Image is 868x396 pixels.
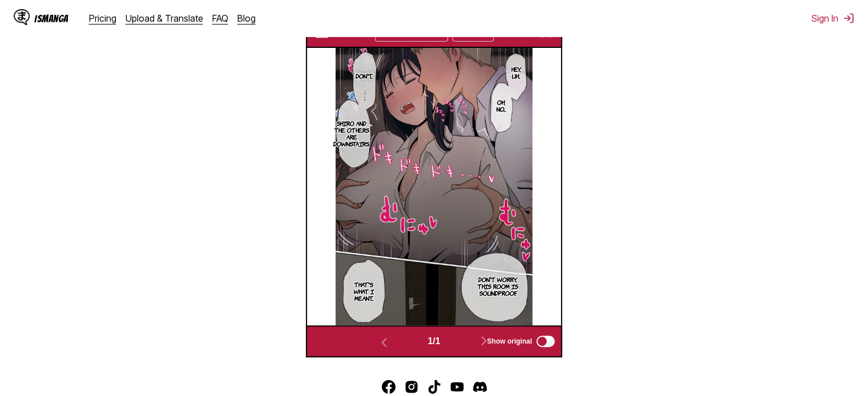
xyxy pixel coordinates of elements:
[470,273,526,299] p: Don't worry, this room is soundproof.
[487,337,532,345] span: Show original
[427,380,441,394] a: TikTok
[405,380,418,394] img: IsManga Instagram
[346,279,382,304] p: That's what I meant...
[126,13,203,24] a: Upload & Translate
[14,9,89,27] a: IsManga LogoIsManga
[336,48,532,325] img: Manga Panel
[382,380,395,394] a: Facebook
[427,380,441,394] img: IsManga TikTok
[473,380,487,394] a: Discord
[450,380,464,394] img: IsManga YouTube
[212,13,228,24] a: FAQ
[382,380,395,394] img: IsManga Facebook
[353,70,376,81] p: Don't...
[331,117,372,149] p: Shiro and the others are downstairs.
[812,13,854,24] button: Sign In
[507,63,526,81] p: Hey, uh...
[14,9,30,25] img: IsManga Logo
[450,380,464,394] a: Youtube
[473,380,487,394] img: IsManga Discord
[477,334,491,348] img: Next page
[405,380,418,394] a: Instagram
[843,13,854,24] img: Sign out
[427,336,440,346] span: 1 / 1
[34,13,68,24] div: IsManga
[89,13,116,24] a: Pricing
[536,336,555,347] input: Show original
[237,13,256,24] a: Blog
[492,96,511,115] p: Oh, no...
[377,336,391,349] img: Previous page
